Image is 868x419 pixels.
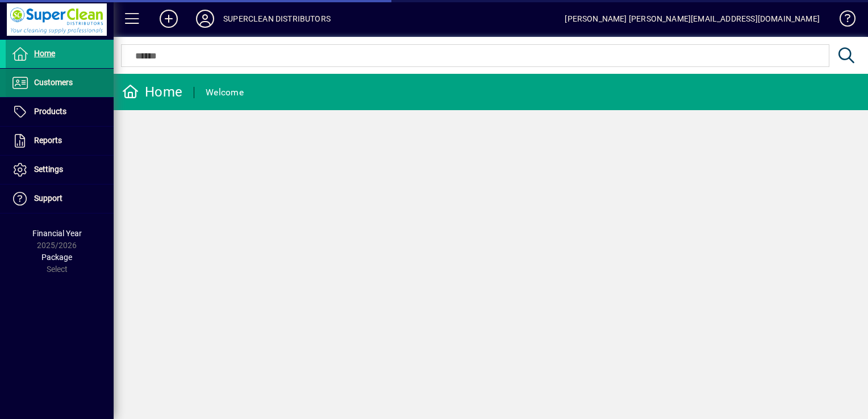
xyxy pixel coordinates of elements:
[41,253,72,262] span: Package
[565,10,820,28] div: [PERSON_NAME] [PERSON_NAME][EMAIL_ADDRESS][DOMAIN_NAME]
[34,165,63,174] span: Settings
[187,9,223,29] button: Profile
[6,185,114,213] a: Support
[6,156,114,184] a: Settings
[34,78,73,87] span: Customers
[34,136,62,145] span: Reports
[34,107,66,116] span: Products
[151,9,187,29] button: Add
[34,49,55,58] span: Home
[34,194,62,203] span: Support
[6,127,114,155] a: Reports
[6,69,114,97] a: Customers
[831,2,854,39] a: Knowledge Base
[206,83,244,102] div: Welcome
[223,10,331,28] div: SUPERCLEAN DISTRIBUTORS
[122,83,182,101] div: Home
[6,98,114,126] a: Products
[32,229,82,238] span: Financial Year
